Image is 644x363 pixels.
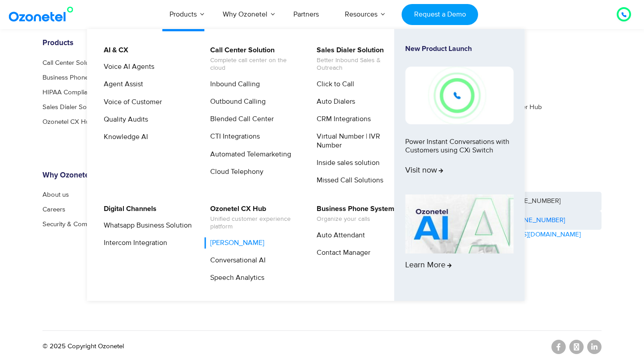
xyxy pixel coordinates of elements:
h6: Products [42,39,172,48]
span: Organize your calls [317,215,394,223]
a: Contact Manager [311,247,372,258]
span: Complete call center on the cloud [210,57,298,72]
a: Voice of Customer [98,97,163,108]
a: HIPAA Compliant Call Center [42,89,127,96]
a: Agent Assist [98,79,144,90]
a: Voice AI Agents [98,61,156,72]
a: Conversational AI [204,255,267,266]
a: Careers [42,206,65,213]
a: New Product LaunchPower Instant Conversations with Customers using CXi SwitchVisit now [405,45,513,191]
a: Request a Demo [402,4,478,25]
a: Ozonetel CX Hub [42,118,93,125]
a: CRM Integrations [311,114,372,125]
a: Inbound Calling [204,79,261,90]
span: Better Inbound Sales & Outreach [317,57,405,72]
img: AI [405,194,513,253]
a: USA [PHONE_NUMBER] [472,192,602,211]
a: Business Phone System [42,74,111,81]
h6: Why Ozonetel [42,171,172,180]
a: Click to Call [311,79,356,90]
a: Digital Channels [98,203,158,215]
span: Unified customer experience platform [210,215,298,231]
img: New-Project-17.png [405,67,513,124]
a: Auto Attendant [311,230,366,241]
a: Call Center Solution [42,59,100,66]
a: Business Phone SystemOrganize your calls [311,203,396,224]
a: CTI Integrations [204,131,261,142]
a: Cloud Telephony [204,166,265,177]
a: Knowledge AI [98,131,149,143]
span: Visit now [405,166,443,176]
a: Auto Dialers [311,96,356,107]
a: Whatsapp Business Solution [98,220,193,231]
span: Learn More [405,261,452,270]
a: About us [42,191,69,198]
a: Intercom Integration [98,237,169,249]
a: Speech Analytics [204,272,266,283]
a: Outbound Calling [204,96,267,107]
a: Sales Dialer Solution [42,104,102,110]
a: Ozonetel CX HubUnified customer experience platform [204,203,300,232]
a: Inside sales solution [311,157,381,169]
h6: Resources [472,39,602,48]
a: Blended Call Center [204,114,275,125]
a: Virtual Number | IVR Number [311,131,406,151]
a: Sales Dialer SolutionBetter Inbound Sales & Outreach [311,45,406,73]
a: Security & Compliance [42,221,108,228]
a: [EMAIL_ADDRESS][DOMAIN_NAME] [472,230,581,240]
a: Automated Telemarketing [204,149,292,160]
a: [PERSON_NAME] [204,237,266,249]
a: Missed Call Solutions [311,175,385,186]
a: Call Center SolutionComplete call center on the cloud [204,45,300,73]
a: AI & CX [98,45,130,56]
a: Learn More [405,194,513,286]
p: © 2025 Copyright Ozonetel [42,342,124,352]
a: Quality Audits [98,114,149,125]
